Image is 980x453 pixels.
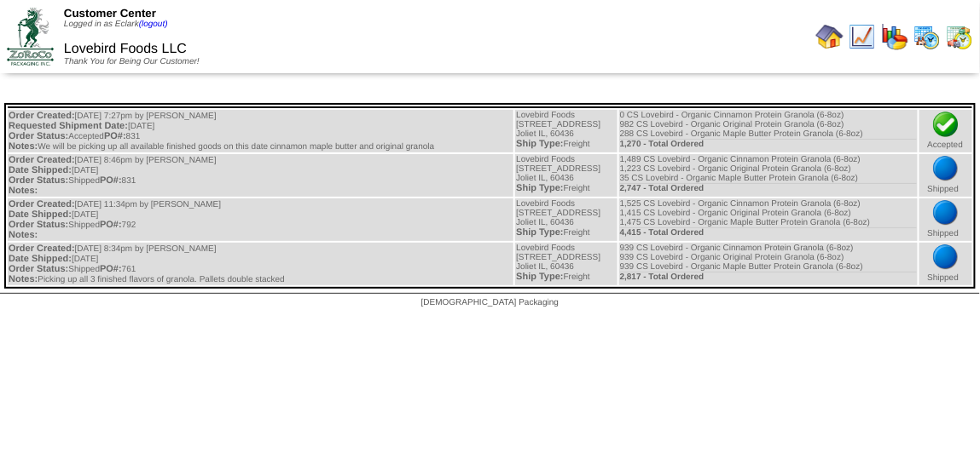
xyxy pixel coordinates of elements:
img: home.gif [816,23,844,50]
td: [DATE] 11:34pm by [PERSON_NAME] [DATE] Shipped 792 [8,198,513,241]
span: Date Shipped: [9,254,72,264]
span: Order Created: [9,244,75,254]
td: 0 CS Lovebird - Organic Cinnamon Protein Granola (6-8oz) 982 CS Lovebird - Organic Original Prote... [619,110,918,152]
span: Requested Shipment Date: [9,121,128,131]
img: line_graph.gif [849,23,876,50]
span: Order Created: [9,155,75,165]
span: PO#: [104,131,126,141]
div: 2,817 - Total Ordered [620,272,917,282]
span: Ship Type: [516,139,563,149]
img: bluedot.png [932,244,960,271]
td: 1,525 CS Lovebird - Organic Cinnamon Protein Granola (6-8oz) 1,415 CS Lovebird - Organic Original... [619,198,918,241]
span: Order Status: [9,264,68,274]
img: ZoRoCo_Logo(Green%26Foil)%20jpg.webp [7,8,54,65]
span: Logged in as Eclark [64,20,168,29]
span: Ship Type: [516,272,563,282]
td: 939 CS Lovebird - Organic Cinnamon Protein Granola (6-8oz) 939 CS Lovebird - Organic Original Pro... [619,243,918,285]
span: PO#: [100,220,122,230]
div: 2,747 - Total Ordered [620,183,917,193]
span: PO#: [100,264,122,274]
td: Lovebird Foods [STREET_ADDRESS] Joliet IL, 60436 Freight [515,198,617,241]
img: graph.gif [881,23,908,50]
a: (logout) [139,20,168,29]
span: Ship Type: [516,227,563,238]
span: [DEMOGRAPHIC_DATA] Packaging [421,298,559,307]
div: 1,270 - Total Ordered [620,139,917,149]
td: Lovebird Foods [STREET_ADDRESS] Joliet IL, 60436 Freight [515,154,617,197]
span: Notes: [9,274,38,284]
img: bluedot.png [932,199,960,226]
span: Date Shipped: [9,209,72,220]
img: bluedot.png [932,155,960,182]
span: Order Created: [9,111,75,121]
td: Shipped [919,243,972,285]
span: Ship Type: [516,183,563,193]
span: Order Status: [9,131,68,141]
img: calendarprod.gif [913,23,941,50]
span: Order Created: [9,199,75,209]
td: [DATE] 8:34pm by [PERSON_NAME] [DATE] Shipped 761 Picking up all 3 finished flavors of granola. P... [8,243,513,285]
span: Order Status: [9,220,68,230]
span: Customer Center [64,7,156,20]
span: Order Status: [9,175,68,186]
td: [DATE] 8:46pm by [PERSON_NAME] [DATE] Shipped 831 [8,154,513,197]
td: Shipped [919,154,972,197]
img: calendarinout.gif [946,23,973,50]
div: 4,415 - Total Ordered [620,227,917,238]
td: [DATE] 7:27pm by [PERSON_NAME] [DATE] Accepted 831 We will be picking up all available finished g... [8,110,513,152]
td: Lovebird Foods [STREET_ADDRESS] Joliet IL, 60436 Freight [515,243,617,285]
span: Thank You for Being Our Customer! [64,57,200,66]
img: check.png [932,111,960,138]
span: Notes: [9,186,38,196]
span: PO#: [100,175,122,186]
td: 1,489 CS Lovebird - Organic Cinnamon Protein Granola (6-8oz) 1,223 CS Lovebird - Organic Original... [619,154,918,197]
span: Notes: [9,230,38,240]
td: Lovebird Foods [STREET_ADDRESS] Joliet IL, 60436 Freight [515,110,617,152]
td: Shipped [919,198,972,241]
span: Date Shipped: [9,165,72,175]
span: Lovebird Foods LLC [64,42,187,56]
td: Accepted [919,110,972,152]
span: Notes: [9,141,38,152]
